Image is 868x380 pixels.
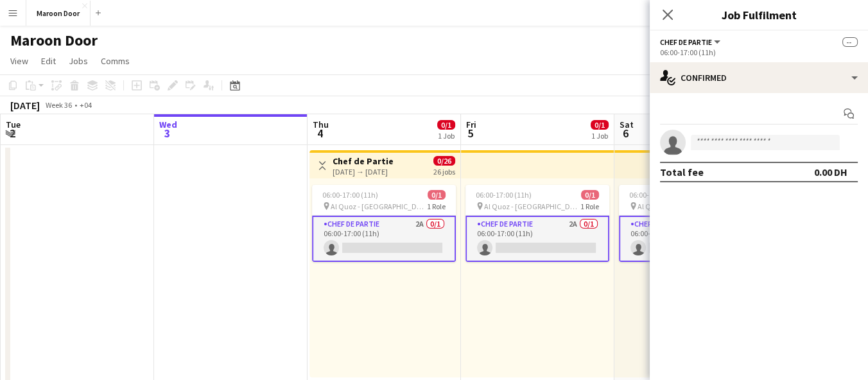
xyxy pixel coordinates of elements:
[433,156,455,166] span: 0/26
[36,53,61,69] a: Edit
[80,100,92,110] div: +04
[660,166,704,178] div: Total fee
[465,216,609,262] app-card-role: Chef de Partie2A0/106:00-17:00 (11h)
[41,55,56,67] span: Edit
[620,119,634,130] span: Sat
[591,131,608,141] div: 1 Job
[4,126,21,141] span: 2
[313,119,329,130] span: Thu
[437,120,455,130] span: 0/1
[10,55,28,67] span: View
[26,1,91,26] button: Maroon Door
[638,202,734,211] span: Al Quoz - [GEOGRAPHIC_DATA]
[842,37,858,47] span: --
[433,166,455,177] div: 26 jobs
[660,37,722,47] button: Chef de Partie
[333,155,394,167] h3: Chef de Partie
[322,190,378,200] span: 06:00-17:00 (11h)
[427,202,446,211] span: 1 Role
[6,119,21,130] span: Tue
[660,47,858,57] div: 06:00-17:00 (11h)
[580,202,599,211] span: 1 Role
[96,53,135,69] a: Comms
[814,166,847,178] div: 0.00 DH
[484,202,580,211] span: Al Quoz - [GEOGRAPHIC_DATA]
[618,126,634,141] span: 6
[159,119,177,130] span: Wed
[42,100,74,110] span: Week 36
[581,190,599,200] span: 0/1
[101,55,130,67] span: Comms
[464,126,476,141] span: 5
[312,216,456,262] app-card-role: Chef de Partie2A0/106:00-17:00 (11h)
[650,6,868,23] h3: Job Fulfilment
[311,126,329,141] span: 4
[10,31,98,50] h1: Maroon Door
[619,216,763,262] app-card-role: Chef de Partie2A0/106:00-17:00 (11h)
[331,202,427,211] span: Al Quoz - [GEOGRAPHIC_DATA]
[465,185,609,262] app-job-card: 06:00-17:00 (11h)0/1 Al Quoz - [GEOGRAPHIC_DATA]1 RoleChef de Partie2A0/106:00-17:00 (11h)
[312,185,456,262] app-job-card: 06:00-17:00 (11h)0/1 Al Quoz - [GEOGRAPHIC_DATA]1 RoleChef de Partie2A0/106:00-17:00 (11h)
[428,190,446,200] span: 0/1
[660,37,712,47] span: Chef de Partie
[629,190,685,200] span: 06:00-17:00 (11h)
[619,185,763,262] app-job-card: 06:00-17:00 (11h)0/1 Al Quoz - [GEOGRAPHIC_DATA]1 RoleChef de Partie2A0/106:00-17:00 (11h)
[10,99,40,112] div: [DATE]
[157,126,177,141] span: 3
[466,119,476,130] span: Fri
[333,167,394,177] div: [DATE] → [DATE]
[650,62,868,93] div: Confirmed
[64,53,93,69] a: Jobs
[69,55,88,67] span: Jobs
[591,120,609,130] span: 0/1
[476,190,532,200] span: 06:00-17:00 (11h)
[438,131,455,141] div: 1 Job
[5,53,33,69] a: View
